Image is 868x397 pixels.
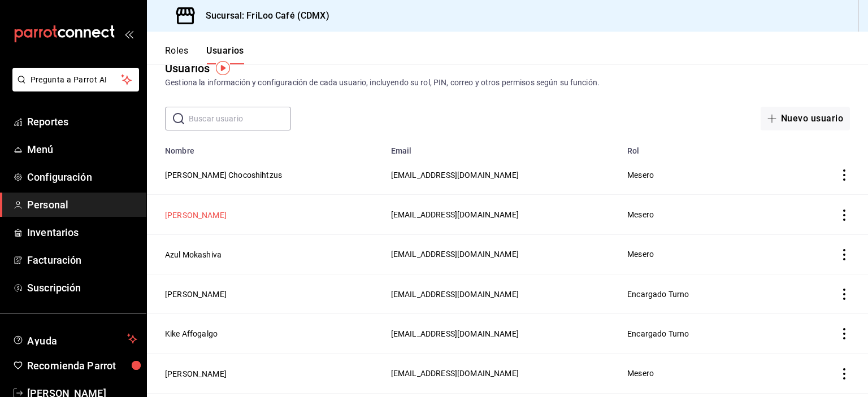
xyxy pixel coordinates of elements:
[391,250,519,259] span: [EMAIL_ADDRESS][DOMAIN_NAME]
[627,329,689,338] span: Encargado Turno
[391,171,519,180] span: [EMAIL_ADDRESS][DOMAIN_NAME]
[216,61,230,75] img: Tooltip marker
[839,249,850,260] button: actions
[391,329,519,338] span: [EMAIL_ADDRESS][DOMAIN_NAME]
[165,77,850,89] div: Gestiona la información y configuración de cada usuario, incluyendo su rol, PIN, correo y otros p...
[124,29,133,38] button: open_drawer_menu
[27,332,123,346] span: Ayuda
[627,171,654,180] span: Mesero
[165,45,244,64] div: navigation tabs
[165,249,222,260] button: Azul Mokashiva
[839,289,850,300] button: actions
[391,290,519,299] span: [EMAIL_ADDRESS][DOMAIN_NAME]
[27,252,137,268] span: Facturación
[206,45,244,64] button: Usuarios
[391,369,519,378] span: [EMAIL_ADDRESS][DOMAIN_NAME]
[627,369,654,378] span: Mesero
[27,358,137,373] span: Recomienda Parrot
[147,139,384,155] th: Nombre
[839,368,850,379] button: actions
[165,60,210,77] div: Usuarios
[31,74,121,86] span: Pregunta a Parrot AI
[761,107,850,130] button: Nuevo usuario
[8,82,139,94] a: Pregunta a Parrot AI
[839,328,850,339] button: actions
[27,169,137,185] span: Configuración
[27,280,137,295] span: Suscripción
[165,289,227,300] button: [PERSON_NAME]
[839,210,850,221] button: actions
[189,107,291,130] input: Buscar usuario
[627,250,654,259] span: Mesero
[839,169,850,181] button: actions
[12,68,139,91] button: Pregunta a Parrot AI
[391,210,519,219] span: [EMAIL_ADDRESS][DOMAIN_NAME]
[620,139,800,155] th: Rol
[27,114,137,129] span: Reportes
[165,45,188,64] button: Roles
[27,142,137,157] span: Menú
[197,9,329,23] h3: Sucursal: FriLoo Café (CDMX)
[165,328,218,339] button: Kike Affogalgo
[627,290,689,299] span: Encargado Turno
[165,368,227,379] button: [PERSON_NAME]
[27,225,137,240] span: Inventarios
[27,197,137,212] span: Personal
[165,210,227,221] button: [PERSON_NAME]
[165,169,282,181] button: [PERSON_NAME] Chocoshihtzus
[627,210,654,219] span: Mesero
[384,139,620,155] th: Email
